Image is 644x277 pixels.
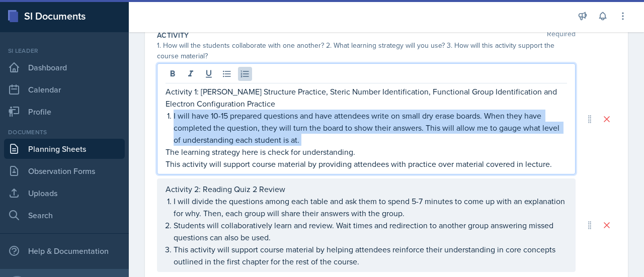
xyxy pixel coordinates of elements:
a: Profile [4,102,125,122]
a: Search [4,205,125,225]
a: Uploads [4,183,125,203]
span: Required [547,30,576,40]
label: Activity [157,30,189,40]
p: The learning strategy here is check for understanding. [166,146,567,158]
a: Planning Sheets [4,139,125,159]
div: Si leader [4,46,125,55]
p: Activity 2: Reading Quiz 2 Review [166,183,567,195]
a: Dashboard [4,57,125,77]
p: I will have 10-15 prepared questions and have attendees write on small dry erase boards. When the... [174,110,567,146]
a: Observation Forms [4,161,125,181]
p: Students will collaboratively learn and review. Wait times and redirection to another group answe... [174,219,567,243]
p: This activity will support course material by helping attendees reinforce their understanding in ... [174,243,567,267]
p: I will divide the questions among each table and ask them to spend 5-7 minutes to come up with an... [174,195,567,219]
div: Help & Documentation [4,241,125,261]
p: This activity will support course material by providing attendees with practice over material cov... [166,158,567,170]
div: Documents [4,128,125,137]
a: Calendar [4,79,125,100]
div: 1. How will the students collaborate with one another? 2. What learning strategy will you use? 3.... [157,40,576,61]
p: Activity 1: [PERSON_NAME] Structure Practice, Steric Number Identification, Functional Group Iden... [166,85,567,110]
